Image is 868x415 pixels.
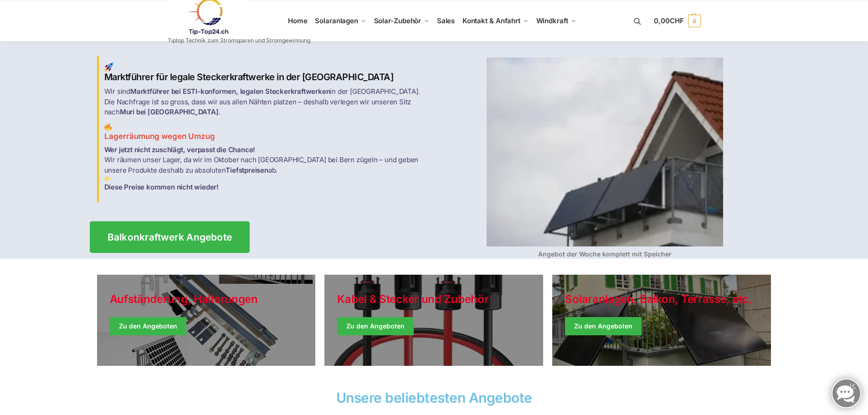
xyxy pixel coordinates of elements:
img: Home 1 [104,62,113,72]
span: Sales [437,16,455,25]
a: Holiday Style [324,275,543,366]
img: Home 3 [104,175,111,182]
img: Home 2 [104,123,112,131]
a: Balkonkraftwerk Angebote [90,221,250,252]
a: 0,00CHF 0 [654,7,700,35]
span: Balkonkraftwerk Angebote [107,232,232,242]
strong: Wer jetzt nicht zuschlägt, verpasst die Chance! [104,145,256,154]
h3: Lagerräumung wegen Umzug [104,123,429,142]
span: CHF [670,16,684,25]
h2: Unsere beliebtesten Angebote [97,391,771,405]
span: Windkraft [536,16,568,25]
strong: Marktführer bei ESTI-konformen, legalen Steckerkraftwerken [130,87,330,96]
strong: Tiefstpreisen [226,166,268,174]
a: Winter Jackets [552,275,771,366]
span: 0 [688,15,701,27]
span: Solar-Zubehör [374,16,421,25]
img: Home 4 [487,57,723,246]
span: Solaranlagen [315,16,358,25]
a: Sales [433,0,458,41]
a: Holiday Style [97,275,316,366]
a: Solar-Zubehör [370,0,433,41]
a: Windkraft [532,0,580,41]
strong: Diese Preise kommen nicht wieder! [104,183,219,191]
a: Solaranlagen [311,0,370,41]
p: Wir sind in der [GEOGRAPHIC_DATA]. Die Nachfrage ist so gross, dass wir aus allen Nähten platzen ... [104,87,429,118]
span: 0,00 [654,16,683,25]
p: Wir räumen unser Lager, da wir im Oktober nach [GEOGRAPHIC_DATA] bei Bern zügeln – und geben unse... [104,145,429,193]
strong: Muri bei [GEOGRAPHIC_DATA] [120,108,219,116]
p: Tiptop Technik zum Stromsparen und Stromgewinnung [168,38,310,43]
a: Kontakt & Anfahrt [458,0,532,41]
span: Kontakt & Anfahrt [462,16,520,25]
h2: Marktführer für legale Steckerkraftwerke in der [GEOGRAPHIC_DATA] [104,62,429,83]
strong: Angebot der Woche komplett mit Speicher [538,250,672,258]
